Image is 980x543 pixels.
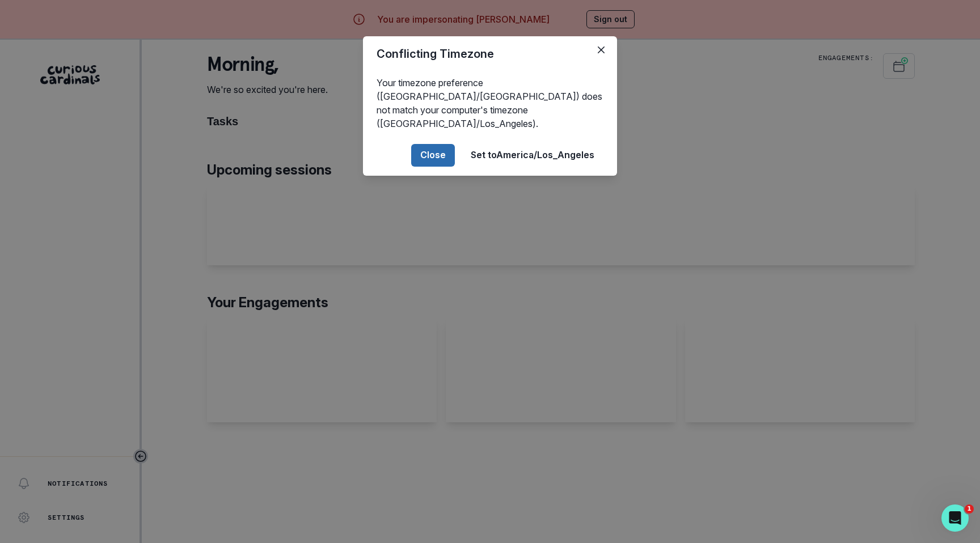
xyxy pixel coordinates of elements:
[592,41,610,59] button: Close
[941,504,969,532] iframe: Intercom live chat
[411,144,455,167] button: Close
[462,144,603,167] button: Set toAmerica/Los_Angeles
[965,504,974,514] span: 1
[363,36,617,71] header: Conflicting Timezone
[363,71,617,135] div: Your timezone preference ([GEOGRAPHIC_DATA]/[GEOGRAPHIC_DATA]) does not match your computer's tim...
